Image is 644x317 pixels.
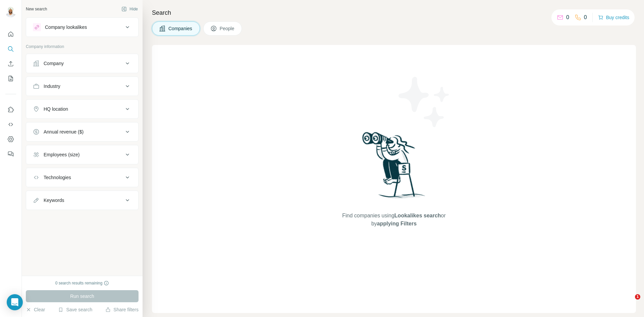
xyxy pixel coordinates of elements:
[44,83,60,90] div: Industry
[26,78,138,94] button: Industry
[5,72,16,85] button: My lists
[5,133,16,145] button: Dashboard
[44,151,79,158] div: Employees (size)
[5,118,16,130] button: Use Surfe API
[7,294,23,310] div: Open Intercom Messenger
[58,306,92,313] button: Save search
[635,294,640,300] span: 1
[45,24,87,31] div: Company lookalikes
[26,44,139,50] p: Company information
[340,212,447,228] span: Find companies using or by
[5,58,16,70] button: Enrich CSV
[220,25,235,32] span: People
[394,213,441,218] span: Lookalikes search
[26,169,138,186] button: Technologies
[598,13,629,22] button: Buy credits
[26,101,138,117] button: HQ location
[26,19,138,35] button: Company lookalikes
[105,306,139,313] button: Share filters
[44,128,84,135] div: Annual revenue ($)
[5,43,16,55] button: Search
[5,148,16,160] button: Feedback
[26,306,45,313] button: Clear
[566,13,569,21] p: 0
[26,192,138,208] button: Keywords
[44,60,64,67] div: Company
[26,6,47,12] div: New search
[26,124,138,140] button: Annual revenue ($)
[168,25,193,32] span: Companies
[26,55,138,71] button: Company
[44,106,68,112] div: HQ location
[5,28,16,40] button: Quick start
[5,7,16,17] img: Avatar
[359,130,429,205] img: Surfe Illustration - Woman searching with binoculars
[44,174,71,181] div: Technologies
[621,294,637,310] iframe: Intercom live chat
[394,72,454,132] img: Surfe Illustration - Stars
[5,104,16,116] button: Use Surfe on LinkedIn
[55,280,109,286] div: 0 search results remaining
[44,197,64,204] div: Keywords
[377,221,417,226] span: applying Filters
[117,4,143,14] button: Hide
[152,8,636,17] h4: Search
[26,147,138,163] button: Employees (size)
[584,13,587,21] p: 0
